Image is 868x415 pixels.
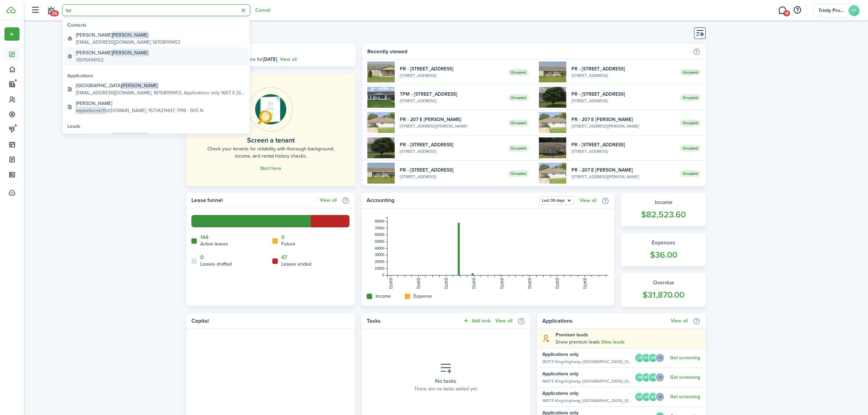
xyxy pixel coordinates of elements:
[65,48,248,65] a: [PERSON_NAME][PERSON_NAME]19015496102
[400,98,503,104] widget-list-item-description: [STREET_ADDRESS]
[642,373,650,381] avatar-text: MD
[655,392,665,402] menu-trigger: +2
[463,317,490,325] button: Add task
[247,135,295,145] home-placeholder-title: Screen a tenant
[540,196,574,205] button: Open menu
[642,354,650,362] avatar-text: DH
[400,166,503,174] widget-list-item-title: PR - [STREET_ADDRESS]
[248,87,293,132] img: Online payments
[400,123,503,129] widget-list-item-description: [STREET_ADDRESS][PERSON_NAME]
[263,56,277,63] b: [DATE]
[413,293,432,300] home-widget-title: Expense
[542,334,551,342] i: soft
[50,10,59,16] span: 36
[783,10,790,16] span: 11
[671,318,688,324] a: View all
[375,253,384,257] tspan: 30000
[528,278,531,289] tspan: [DATE]
[400,116,503,123] widget-list-item-title: PR - 207 E [PERSON_NAME]
[375,233,384,237] tspan: 60000
[571,123,675,129] widget-list-item-description: [STREET_ADDRESS][PERSON_NAME]
[540,196,574,205] button: Last 30 days
[376,293,391,300] home-widget-title: Income
[628,279,699,287] widget-stats-title: Overdue
[818,8,846,13] span: Trinity Property Management
[539,137,566,158] img: 1
[367,317,459,325] home-widget-title: Tasks
[112,133,148,140] span: [PERSON_NAME]
[367,87,395,108] img: 1
[4,27,19,41] button: Open menu
[680,94,701,101] span: Occupied
[649,354,657,362] avatar-text: BE
[542,378,632,384] widget-list-item-description: 1607 E Kingshighway, [GEOGRAPHIC_DATA], [GEOGRAPHIC_DATA], 72450, [GEOGRAPHIC_DATA]
[112,31,148,39] span: [PERSON_NAME]
[571,72,675,79] widget-list-item-description: [STREET_ADDRESS]
[571,91,675,98] widget-list-item-title: PR - [STREET_ADDRESS]
[635,354,643,362] avatar-text: CE
[849,5,859,16] avatar-text: TP
[500,278,504,289] tspan: [DATE]
[76,56,148,64] global-search-item-description: 19015496102
[508,69,529,76] span: Occupied
[76,82,245,89] global-search-item-title: [GEOGRAPHIC_DATA]
[539,62,566,82] img: 1
[417,278,420,289] tspan: [DATE]
[400,148,503,155] widget-list-item-description: [STREET_ADDRESS]
[200,254,204,260] a: 0
[508,145,529,151] span: Occupied
[556,331,701,338] explanation-title: Premium leads
[375,219,384,223] tspan: 80000
[571,116,675,123] widget-list-item-title: PR - 207 E [PERSON_NAME]
[76,49,148,56] global-search-item-title: [PERSON_NAME]
[635,393,643,401] avatar-text: AM
[67,72,248,79] global-search-list-title: Applications
[190,333,351,377] iframe: stripe-connect-ui-layer-stripe-connect-capital-financing-promotion
[571,174,675,180] widget-list-item-description: [STREET_ADDRESS][PERSON_NAME]
[435,377,457,385] placeholder-title: No tasks
[255,8,270,13] button: Cancel
[320,198,337,203] a: View all
[6,7,16,13] img: TenantCloud
[202,145,340,160] home-placeholder-description: Check your tenants for reliability with thorough background, income, and rental history checks.
[367,137,395,158] img: 1
[200,260,232,268] home-widget-title: Leases drafted
[205,48,350,56] h3: [DATE], [DATE]
[583,278,587,289] tspan: [DATE]
[571,148,675,155] widget-list-item-description: [STREET_ADDRESS]
[539,87,566,108] img: 1
[112,49,148,56] span: [PERSON_NAME]
[680,145,701,151] span: Occupied
[556,338,701,346] explanation-description: 0 new premium leads .
[658,373,665,382] button: Open menu
[555,278,559,289] tspan: [DATE]
[281,234,285,240] a: 0
[621,193,706,226] a: Income$82,523.60
[571,166,675,174] widget-list-item-title: PR - 207 E [PERSON_NAME]
[776,2,789,19] a: Messaging
[65,98,248,116] a: [PERSON_NAME]kayleeturner11@[DOMAIN_NAME], 15734214617, TPM - 905 N
[44,2,57,19] a: Notifications
[628,208,699,221] widget-stats-count: $82,523.60
[571,141,675,148] widget-list-item-title: PR - [STREET_ADDRESS]
[280,56,297,63] a: View all
[76,31,180,39] global-search-item-title: [PERSON_NAME]
[76,89,245,96] global-search-item-description: [EMAIL_ADDRESS][DOMAIN_NAME], 18708199453, Applications only 1607 E [GEOGRAPHIC_DATA], [GEOGRAPHI...
[628,249,699,262] widget-stats-count: $36.00
[400,65,503,72] widget-list-item-title: PR - [STREET_ADDRESS]
[680,120,701,126] span: Occupied
[571,65,675,72] widget-list-item-title: PR - [STREET_ADDRESS]
[508,170,529,177] span: Occupied
[670,355,700,361] a: Get screening
[508,94,529,101] span: Occupied
[122,82,158,89] span: [PERSON_NAME]
[76,39,180,46] global-search-item-description: [EMAIL_ADDRESS][DOMAIN_NAME] 18708199453
[76,107,203,114] global-search-item-description: @[DOMAIN_NAME], 15734214617, TPM - 905 N
[542,390,632,397] widget-list-item-title: Applications only
[542,359,632,365] widget-list-item-description: 1607 E Kingshighway, [GEOGRAPHIC_DATA], [GEOGRAPHIC_DATA], 72450, [GEOGRAPHIC_DATA]
[375,267,384,270] tspan: 10000
[200,240,228,247] home-widget-title: Active leases
[628,198,699,206] widget-stats-title: Income
[375,226,384,230] tspan: 70000
[628,239,699,247] widget-stats-title: Expenses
